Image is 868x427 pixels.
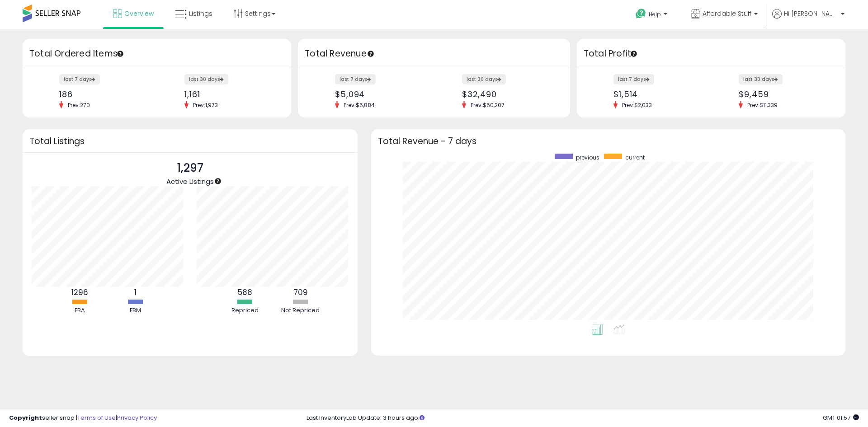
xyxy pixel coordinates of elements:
[218,306,272,315] div: Repriced
[293,287,308,298] b: 709
[184,89,275,99] div: 1,161
[59,89,150,99] div: 186
[784,9,838,18] span: Hi [PERSON_NAME]
[635,8,646,19] i: Get Help
[628,1,676,29] a: Help
[462,74,506,84] label: last 30 days
[184,74,228,84] label: last 30 days
[108,306,162,315] div: FBM
[124,9,154,18] span: Overview
[166,160,214,177] p: 1,297
[649,10,661,18] span: Help
[613,74,654,84] label: last 7 days
[462,89,554,99] div: $32,490
[274,306,328,315] div: Not Repriced
[613,89,704,99] div: $1,514
[52,306,107,315] div: FBA
[189,101,222,109] span: Prev: 1,973
[189,9,212,18] span: Listings
[59,74,100,84] label: last 7 days
[625,154,645,161] span: current
[584,47,839,60] h3: Total Profit
[134,287,137,298] b: 1
[29,47,284,60] h3: Total Ordered Items
[335,74,376,84] label: last 7 days
[116,50,124,58] div: Tooltip anchor
[335,89,427,99] div: $5,094
[739,89,830,99] div: $9,459
[772,9,844,29] a: Hi [PERSON_NAME]
[63,101,94,109] span: Prev: 270
[703,9,751,18] span: Affordable Stuff
[618,101,656,109] span: Prev: $2,033
[466,101,509,109] span: Prev: $50,207
[576,154,599,161] span: previous
[339,101,379,109] span: Prev: $6,884
[739,74,783,84] label: last 30 days
[378,138,839,145] h3: Total Revenue - 7 days
[743,101,782,109] span: Prev: $11,339
[71,287,88,298] b: 1296
[630,50,638,58] div: Tooltip anchor
[214,177,222,185] div: Tooltip anchor
[29,138,351,145] h3: Total Listings
[305,47,563,60] h3: Total Revenue
[367,50,375,58] div: Tooltip anchor
[238,287,252,298] b: 588
[166,177,214,186] span: Active Listings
